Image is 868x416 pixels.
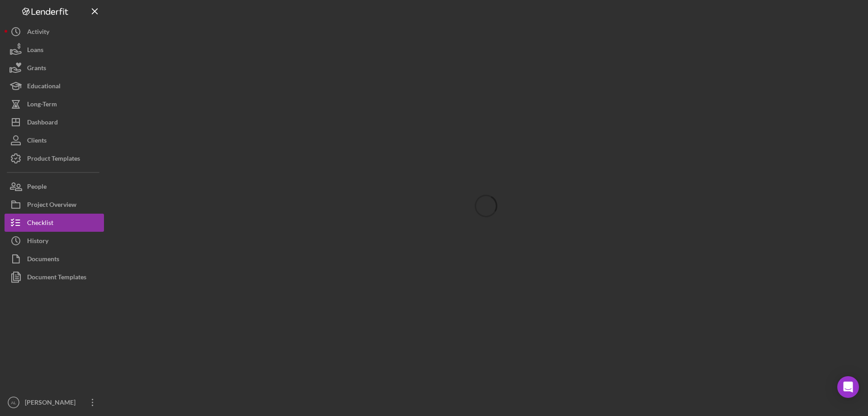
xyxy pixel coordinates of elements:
div: Dashboard [27,113,58,134]
button: AL[PERSON_NAME] [5,393,104,411]
div: People [27,177,47,198]
button: Clients [5,131,104,149]
button: Dashboard [5,113,104,131]
button: Product Templates [5,149,104,167]
button: Loans [5,41,104,59]
div: Document Templates [27,268,86,288]
div: Activity [27,23,49,43]
div: Educational [27,77,61,97]
div: Product Templates [27,149,80,170]
button: People [5,177,104,196]
button: Documents [5,250,104,268]
div: Open Intercom Messenger [837,376,859,398]
div: Project Overview [27,196,76,216]
div: Grants [27,59,46,79]
button: Document Templates [5,268,104,286]
button: Grants [5,59,104,77]
div: Long-Term [27,95,57,115]
div: [PERSON_NAME] [23,393,81,414]
div: Loans [27,41,43,61]
button: Project Overview [5,196,104,214]
button: Educational [5,77,104,95]
button: Activity [5,23,104,41]
button: Long-Term [5,95,104,113]
div: Checklist [27,214,53,234]
button: History [5,232,104,250]
text: AL [11,400,16,405]
div: Documents [27,250,59,270]
div: Clients [27,131,47,152]
button: Checklist [5,214,104,232]
div: History [27,232,48,252]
